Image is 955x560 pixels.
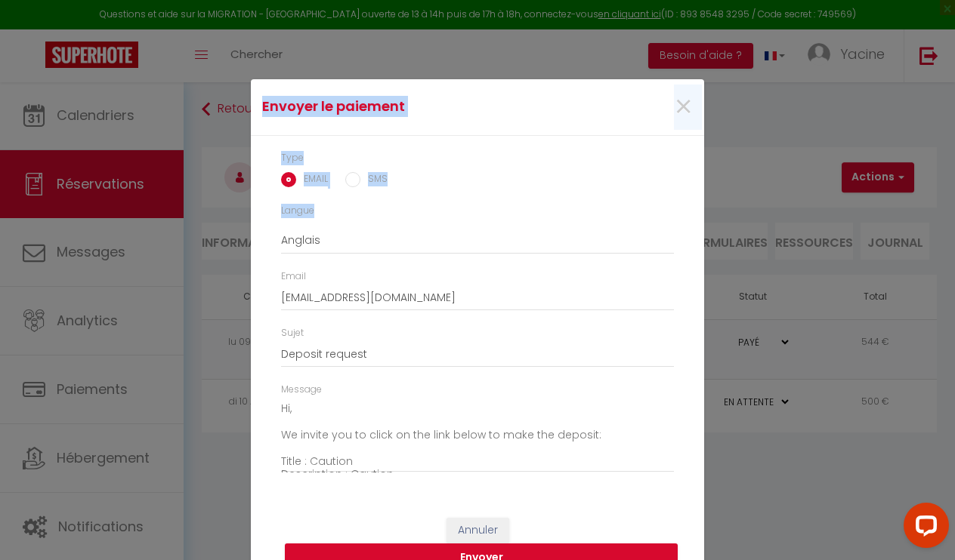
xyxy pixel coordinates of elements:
label: SMS [360,172,388,189]
button: Close [674,91,693,124]
label: Sujet [281,326,304,340]
label: Langue [281,204,314,218]
label: EMAIL [296,172,328,189]
label: Message [281,383,322,397]
h4: Envoyer le paiement [262,96,542,117]
label: Email [281,269,306,284]
span: × [674,85,693,130]
button: Annuler [447,518,509,543]
iframe: LiveChat chat widget [892,497,955,560]
label: Type [281,151,304,165]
